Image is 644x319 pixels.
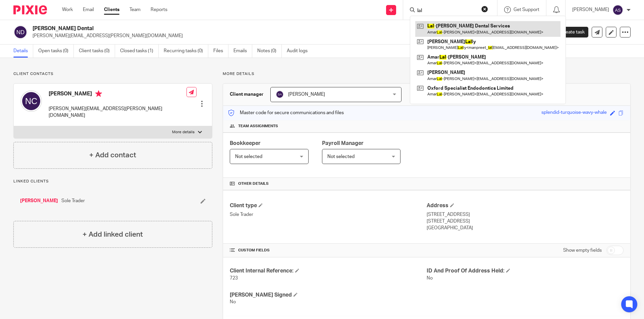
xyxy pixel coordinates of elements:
span: No [230,300,236,304]
h4: Client type [230,202,427,209]
p: More details [223,71,631,77]
img: svg%3E [612,5,623,15]
div: splendid-turquoise-wavy-whale [541,109,607,117]
i: Primary [95,90,102,97]
p: [PERSON_NAME] [572,6,609,13]
a: Reports [151,6,167,13]
a: Clients [104,6,119,13]
p: [STREET_ADDRESS] [427,218,624,225]
a: Notes (0) [257,45,282,58]
img: svg%3E [13,25,28,39]
span: 723 [230,276,238,281]
span: Get Support [514,7,539,12]
h4: + Add linked client [83,229,143,240]
span: Bookkeeper [230,141,261,146]
img: Pixie [13,5,47,14]
span: Team assignments [238,124,278,129]
a: Email [83,6,94,13]
a: Audit logs [287,45,313,58]
span: No [427,276,433,281]
a: Details [13,45,33,58]
h4: ID And Proof Of Address Held: [427,267,624,274]
a: Files [213,45,228,58]
h4: + Add contact [89,150,136,160]
h4: [PERSON_NAME] Signed [230,292,427,299]
h2: [PERSON_NAME] Dental [33,25,438,32]
img: svg%3E [20,90,42,112]
span: Other details [238,181,269,186]
p: Sole Trader [230,211,427,218]
p: More details [172,130,195,135]
a: Open tasks (0) [38,45,74,58]
span: Payroll Manager [322,141,364,146]
button: Clear [481,6,488,12]
a: Create task [549,27,588,37]
a: Recurring tasks (0) [164,45,208,58]
p: Client contacts [13,71,212,77]
span: Not selected [235,154,262,159]
a: Team [129,6,141,13]
a: [PERSON_NAME] [20,197,58,204]
img: svg%3E [276,90,284,98]
p: [PERSON_NAME][EMAIL_ADDRESS][PERSON_NAME][DOMAIN_NAME] [49,105,186,119]
input: Search [417,8,477,14]
h4: [PERSON_NAME] [49,90,186,99]
a: Work [62,6,73,13]
h4: Address [427,202,624,209]
h4: CUSTOM FIELDS [230,248,427,253]
span: Sole Trader [61,197,85,204]
p: Linked clients [13,179,212,184]
p: [PERSON_NAME][EMAIL_ADDRESS][PERSON_NAME][DOMAIN_NAME] [33,32,539,39]
a: Closed tasks (1) [120,45,159,58]
a: Emails [233,45,252,58]
label: Show empty fields [563,247,602,254]
a: Client tasks (0) [79,45,115,58]
h4: Client Internal Reference: [230,267,427,274]
h3: Client manager [230,91,264,98]
p: Master code for secure communications and files [228,109,344,116]
span: Not selected [327,154,355,159]
p: [STREET_ADDRESS] [427,211,624,218]
p: [GEOGRAPHIC_DATA] [427,225,624,231]
span: [PERSON_NAME] [288,92,325,97]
